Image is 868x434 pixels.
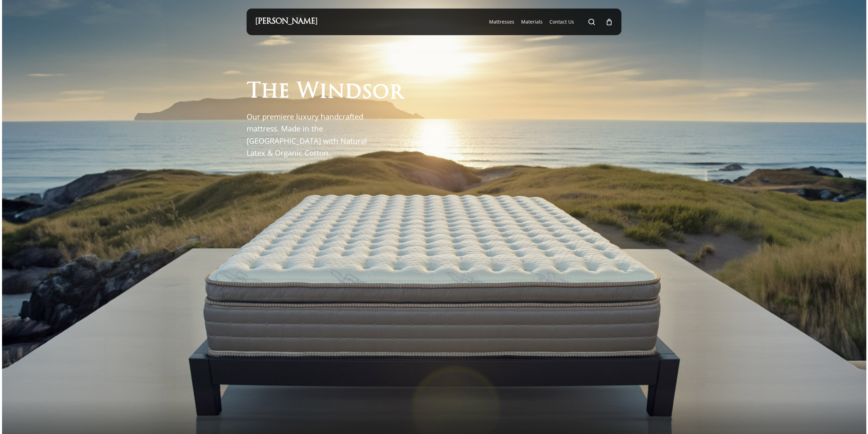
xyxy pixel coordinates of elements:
[605,18,613,26] a: Cart
[278,82,290,102] span: e
[362,82,372,103] span: s
[247,82,403,102] h1: The Windsor
[521,18,543,25] a: Materials
[389,83,403,103] span: r
[319,82,327,103] span: i
[261,82,278,102] span: h
[489,18,514,25] a: Mattresses
[255,18,318,26] a: [PERSON_NAME]
[247,111,374,159] p: Our premiere luxury handcrafted mattress. Made in the [GEOGRAPHIC_DATA] with Natural Latex & Orga...
[486,9,613,35] nav: Main Menu
[372,82,389,103] span: o
[247,82,261,102] span: T
[345,82,362,103] span: d
[327,82,345,103] span: n
[296,82,319,103] span: W
[549,18,574,25] a: Contact Us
